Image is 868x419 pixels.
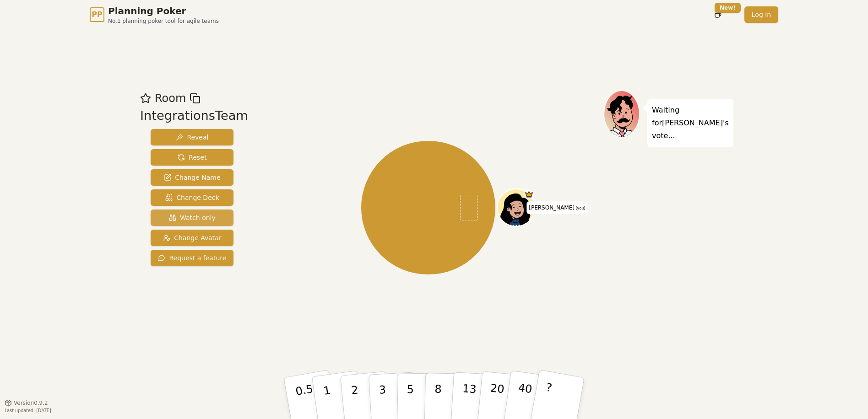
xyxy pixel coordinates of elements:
[14,399,48,407] span: Version 0.9.2
[151,129,233,145] button: Reveal
[5,399,48,407] button: Version0.9.2
[5,408,51,413] span: Last updated: [DATE]
[164,173,220,182] span: Change Name
[158,253,226,263] span: Request a feature
[92,9,102,20] span: PP
[151,189,233,206] button: Change Deck
[715,3,741,13] div: New!
[155,90,186,107] span: Room
[108,5,219,17] span: Planning Poker
[575,206,586,210] span: (you)
[744,6,778,23] a: Log in
[90,5,219,25] a: PPPlanning PokerNo.1 planning poker tool for agile teams
[140,90,151,107] button: Add as favourite
[652,104,729,142] p: Waiting for [PERSON_NAME] 's vote...
[151,149,233,166] button: Reset
[498,190,533,226] button: Click to change your avatar
[526,201,587,214] span: Click to change your name
[178,153,206,162] span: Reset
[163,233,222,242] span: Change Avatar
[524,190,534,200] span: Kate is the host
[165,193,219,202] span: Change Deck
[176,133,208,142] span: Reveal
[151,250,233,266] button: Request a feature
[151,209,233,226] button: Watch only
[140,107,248,125] div: IntegrationsTeam
[169,213,216,222] span: Watch only
[151,169,233,186] button: Change Name
[710,6,726,23] button: New!
[108,17,219,25] span: No.1 planning poker tool for agile teams
[151,230,233,246] button: Change Avatar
